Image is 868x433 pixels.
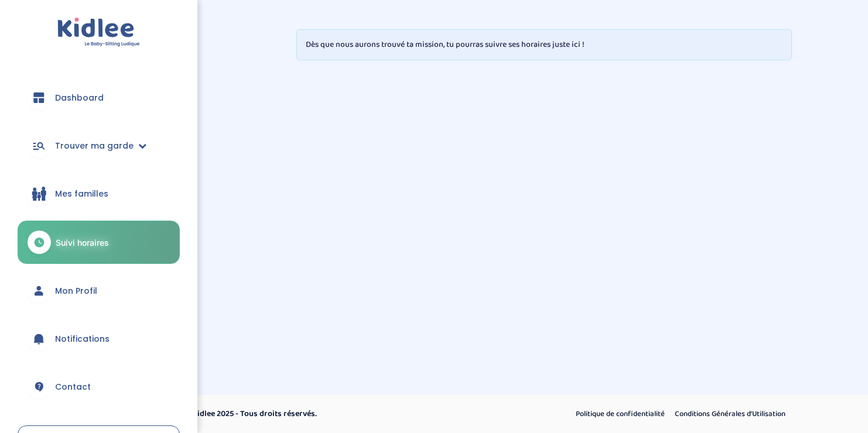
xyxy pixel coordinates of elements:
p: Dès que nous aurons trouvé ta mission, tu pourras suivre ses horaires juste ici ! [306,39,782,51]
img: logo.svg [57,18,140,47]
a: Politique de confidentialité [572,407,669,422]
span: Notifications [55,333,110,345]
span: Mes familles [55,188,108,200]
a: Mon Profil [18,270,180,312]
a: Mes familles [18,173,180,215]
a: Contact [18,366,180,408]
span: Mon Profil [55,285,97,297]
a: Trouver ma garde [18,125,180,167]
a: Dashboard [18,77,180,119]
span: Suivi horaires [56,236,109,249]
span: Trouver ma garde [55,140,134,152]
span: Contact [55,381,91,393]
span: Dashboard [55,92,104,104]
a: Suivi horaires [18,221,180,264]
p: © Kidlee 2025 - Tous droits réservés. [185,408,484,420]
a: Conditions Générales d’Utilisation [671,407,790,422]
a: Notifications [18,318,180,360]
